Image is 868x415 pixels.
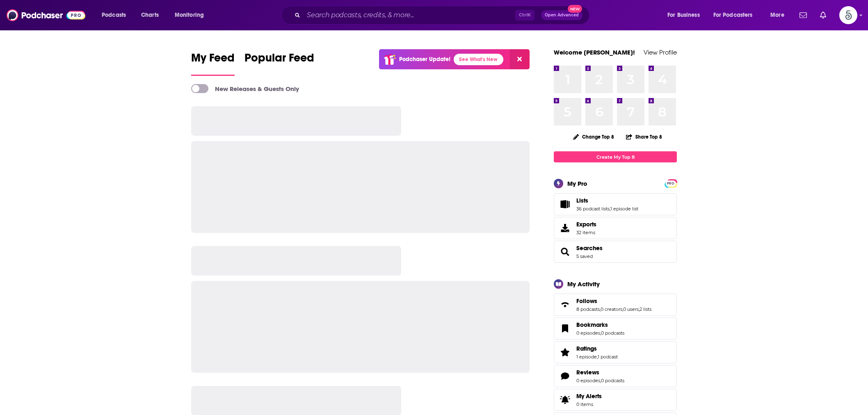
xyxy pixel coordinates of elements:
[796,8,810,22] a: Show notifications dropdown
[554,365,677,387] span: Reviews
[557,394,573,406] span: My Alerts
[601,378,624,383] a: 0 podcasts
[576,321,624,328] a: Bookmarks
[557,370,573,382] a: Reviews
[600,330,601,336] span: ,
[289,6,597,25] div: Search podcasts, credits, & more...
[191,51,235,70] span: My Feed
[136,9,164,22] a: Charts
[576,378,600,383] a: 0 episodes
[839,6,857,24] button: Show profile menu
[667,9,700,21] span: For Business
[708,9,765,22] button: open menu
[244,51,314,76] a: Popular Feed
[576,354,597,360] a: 1 episode
[576,321,608,328] span: Bookmarks
[576,369,599,376] span: Reviews
[554,294,677,316] span: Follows
[610,206,610,212] span: ,
[576,297,597,305] span: Follows
[568,5,582,13] span: New
[7,7,85,23] img: Podchaser - Follow, Share and Rate Podcasts
[554,317,677,340] span: Bookmarks
[576,197,588,204] span: Lists
[601,330,624,336] a: 0 podcasts
[557,347,573,358] a: Ratings
[576,221,596,228] span: Exports
[557,198,573,210] a: Lists
[644,48,677,56] a: View Profile
[817,8,829,22] a: Show notifications dropdown
[554,151,677,162] a: Create My Top 8
[839,6,857,24] img: User Profile
[623,306,639,312] a: 0 users
[515,10,535,21] span: Ctrl K
[576,306,600,312] a: 8 podcasts
[610,206,638,212] a: 1 episode list
[576,392,602,400] span: My Alerts
[600,378,601,383] span: ,
[102,9,126,21] span: Podcasts
[666,180,676,186] a: PRO
[770,9,784,21] span: More
[554,193,677,215] span: Lists
[576,197,638,204] a: Lists
[568,132,619,142] button: Change Top 8
[175,9,204,21] span: Monitoring
[557,323,573,334] a: Bookmarks
[622,306,623,312] span: ,
[598,354,618,360] a: 1 podcast
[576,345,597,352] span: Ratings
[554,341,677,363] span: Ratings
[576,244,603,252] a: Searches
[399,56,450,63] p: Podchaser Update!
[839,6,857,24] span: Logged in as Spiral5-G2
[765,9,795,22] button: open menu
[597,354,598,360] span: ,
[576,330,600,336] a: 0 episodes
[576,345,618,352] a: Ratings
[454,54,503,65] a: See What's New
[576,297,651,305] a: Follows
[554,217,677,239] a: Exports
[662,9,710,22] button: open menu
[576,369,624,376] a: Reviews
[244,51,314,70] span: Popular Feed
[640,306,651,312] a: 2 lists
[557,299,573,310] a: Follows
[169,9,215,22] button: open menu
[191,84,299,93] a: New Releases & Guests Only
[639,306,640,312] span: ,
[576,230,596,235] span: 32 items
[554,389,677,411] a: My Alerts
[576,253,593,259] a: 5 saved
[576,206,610,212] a: 36 podcast lists
[554,48,635,56] a: Welcome [PERSON_NAME]!
[567,280,600,288] div: My Activity
[626,129,662,145] button: Share Top 8
[141,9,159,21] span: Charts
[557,246,573,258] a: Searches
[554,241,677,263] span: Searches
[545,13,579,17] span: Open Advanced
[541,10,582,20] button: Open AdvancedNew
[576,401,602,407] span: 0 items
[713,9,753,21] span: For Podcasters
[666,180,676,187] span: PRO
[96,9,137,22] button: open menu
[601,306,622,312] a: 0 creators
[304,9,515,22] input: Search podcasts, credits, & more...
[567,180,587,187] div: My Pro
[191,51,235,76] a: My Feed
[557,222,573,234] span: Exports
[600,306,601,312] span: ,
